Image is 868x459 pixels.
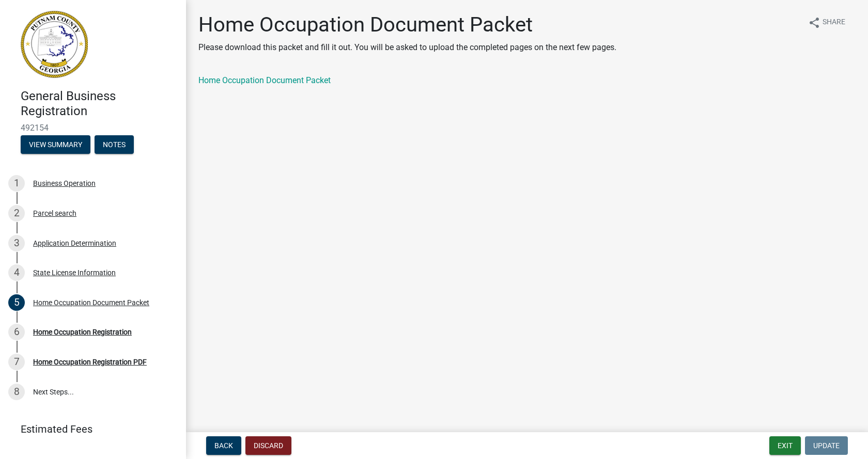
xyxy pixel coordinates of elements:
[33,269,116,276] div: State License Information
[800,12,854,33] button: shareShare
[21,89,178,119] h4: General Business Registration
[8,175,25,192] div: 1
[805,436,848,455] button: Update
[21,141,90,149] wm-modal-confirm: Summary
[769,436,801,455] button: Exit
[8,205,25,221] div: 2
[21,123,165,133] span: 492154
[33,299,149,306] div: Home Occupation Document Packet
[8,419,169,439] a: Estimated Fees
[95,141,134,149] wm-modal-confirm: Notes
[33,180,96,187] div: Business Operation
[95,135,134,154] button: Notes
[198,75,331,85] a: Home Occupation Document Packet
[198,12,616,37] h1: Home Occupation Document Packet
[245,436,291,455] button: Discard
[8,384,25,400] div: 8
[33,210,76,217] div: Parcel search
[21,135,90,154] button: View Summary
[823,17,845,29] span: Share
[8,354,25,370] div: 7
[8,235,25,251] div: 3
[33,358,147,366] div: Home Occupation Registration PDF
[21,11,88,78] img: Putnam County, Georgia
[808,17,820,29] i: share
[206,436,241,455] button: Back
[8,264,25,281] div: 4
[8,324,25,340] div: 6
[33,328,132,336] div: Home Occupation Registration
[214,441,233,450] span: Back
[198,41,616,54] p: Please download this packet and fill it out. You will be asked to upload the completed pages on t...
[813,441,840,450] span: Update
[8,294,25,311] div: 5
[33,240,116,247] div: Application Determination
